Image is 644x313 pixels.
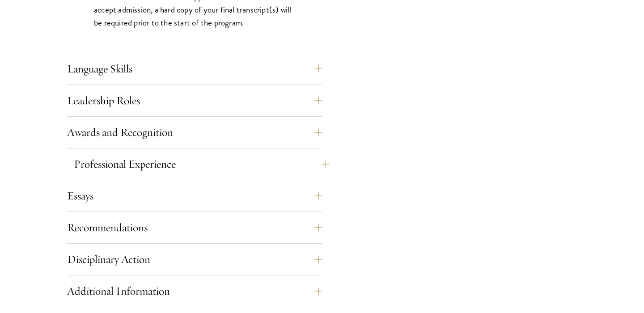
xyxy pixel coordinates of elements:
[67,122,322,143] button: Awards and Recognition
[67,249,322,270] button: Disciplinary Action
[67,280,322,302] button: Additional Information
[67,185,322,207] button: Essays
[67,90,322,111] button: Leadership Roles
[67,217,322,238] button: Recommendations
[67,58,322,80] button: Language Skills
[74,153,329,175] button: Professional Experience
